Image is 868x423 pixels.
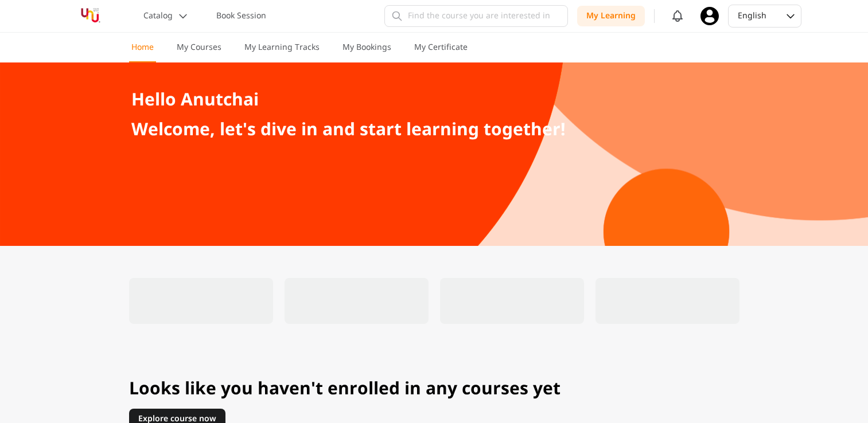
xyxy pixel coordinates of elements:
[131,90,737,111] h1: Hello Anutchai
[340,42,394,62] button: My Bookings
[143,10,173,22] p: Catalog
[414,42,468,53] p: My Certificate
[177,42,221,53] p: My Courses
[67,6,114,26] img: YourNextU Logo
[174,42,224,62] button: My Courses
[131,120,737,140] h2: Welcome, let's dive in and start learning together!
[342,42,391,53] p: My Bookings
[216,10,266,22] p: Book Session
[577,6,645,26] button: My Learning
[244,42,320,53] p: My Learning Tracks
[131,42,154,53] p: Home
[384,5,568,27] input: Find the course you are interested in
[137,6,196,26] button: Catalog
[738,10,770,22] div: English
[129,42,156,62] button: Home
[242,42,322,62] button: My Learning Tracks
[209,6,273,26] button: Book Session
[129,379,739,399] h3: Looks like you haven't enrolled in any courses yet
[586,10,636,22] p: My Learning
[412,42,470,62] button: My Certificate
